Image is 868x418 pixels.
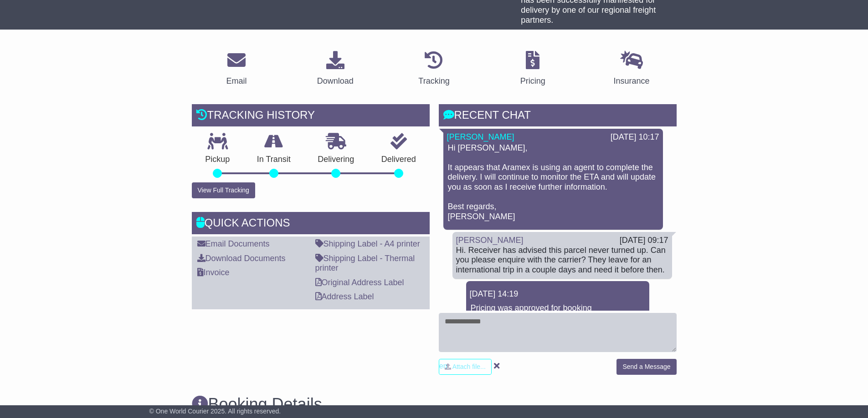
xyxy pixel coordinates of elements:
[470,289,646,299] div: [DATE] 14:19
[616,359,676,375] button: Send a Message
[315,254,415,273] a: Shipping Label - Thermal printer
[243,155,304,165] p: In Transit
[514,48,551,91] a: Pricing
[456,246,668,275] div: Hi. Receiver has advised this parcel never turned up. Can you please enquire with the carrier? Th...
[448,143,658,222] p: Hi [PERSON_NAME], It appears that Aramex is using an agent to complete the delivery. I will conti...
[226,75,247,87] div: Email
[315,292,374,301] a: Address Label
[220,48,252,91] a: Email
[304,155,368,165] p: Delivering
[614,75,650,87] div: Insurance
[418,75,449,87] div: Tracking
[447,132,514,141] a: [PERSON_NAME]
[439,104,677,129] div: RECENT CHAT
[368,155,430,165] p: Delivered
[192,395,677,413] h3: Booking Details
[608,48,656,91] a: Insurance
[317,75,354,87] div: Download
[197,268,230,277] a: Invoice
[412,48,455,91] a: Tracking
[471,303,645,323] p: Pricing was approved for booking OWCAU634632AU.
[192,104,430,129] div: Tracking history
[149,408,281,415] span: © One World Courier 2025. All rights reserved.
[315,239,420,248] a: Shipping Label - A4 printer
[192,212,430,237] div: Quick Actions
[197,239,270,248] a: Email Documents
[620,236,668,246] div: [DATE] 09:17
[456,236,524,245] a: [PERSON_NAME]
[520,75,545,87] div: Pricing
[197,254,286,263] a: Download Documents
[192,182,255,198] button: View Full Tracking
[611,132,659,142] div: [DATE] 10:17
[311,48,360,91] a: Download
[315,278,404,287] a: Original Address Label
[192,155,244,165] p: Pickup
